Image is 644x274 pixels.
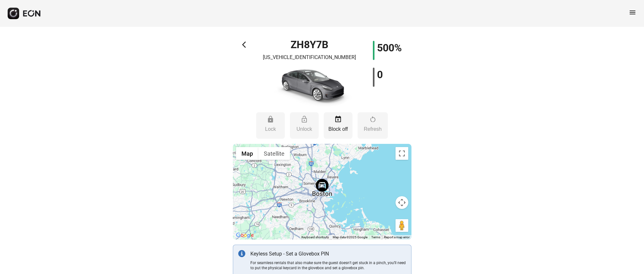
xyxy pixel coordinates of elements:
span: menu [629,9,636,16]
button: Block off [324,112,352,139]
button: Toggle fullscreen view [396,147,408,160]
p: For seamless rentals that also make sure the guest doesn’t get stuck in a pinch, you’ll need to p... [250,260,406,270]
p: Keyless Setup - Set a Glovebox PIN [250,250,406,258]
button: Map camera controls [396,196,408,209]
button: Show street map [236,147,258,160]
h1: 0 [377,71,383,78]
img: Google [234,231,255,240]
a: Open this area in Google Maps (opens a new window) [234,231,255,240]
a: Report a map error [384,235,410,239]
button: Drag Pegman onto the map to open Street View [396,219,408,232]
span: Map data ©2025 Google [333,235,367,239]
h1: 500% [377,44,402,52]
button: Keyboard shortcuts [301,235,329,240]
button: Show satellite imagery [258,147,290,160]
p: Block off [327,125,349,133]
span: arrow_back_ios [242,41,250,48]
p: [US_VEHICLE_IDENTIFICATION_NUMBER] [263,54,356,61]
img: info [238,250,245,257]
span: event_busy [334,115,342,123]
a: Terms (opens in new tab) [371,235,380,239]
h1: ZH8Y7B [291,41,328,48]
img: car [265,64,354,108]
